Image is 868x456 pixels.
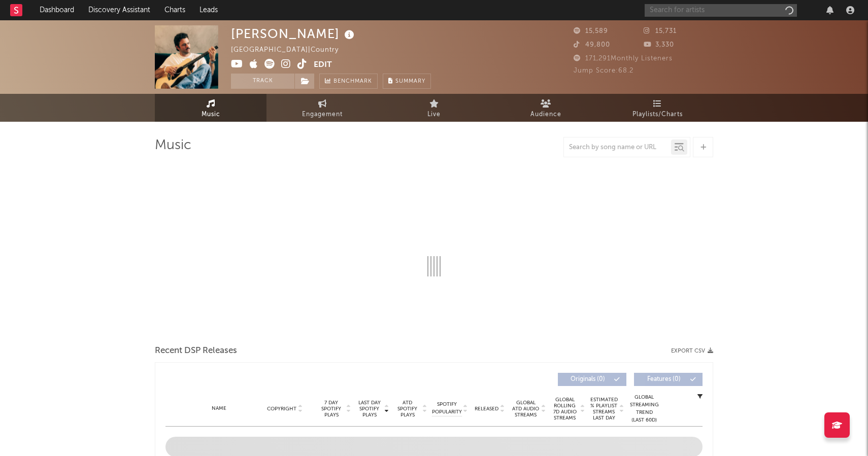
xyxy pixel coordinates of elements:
span: Audience [530,109,561,121]
span: Copyright [267,406,296,412]
span: Recent DSP Releases [155,345,237,357]
button: Track [231,74,294,89]
span: Playlists/Charts [632,109,683,121]
input: Search for artists [645,4,797,17]
a: Engagement [266,94,378,122]
span: Jump Score: 68.2 [574,67,633,74]
a: Benchmark [319,74,378,89]
span: Global ATD Audio Streams [512,400,540,418]
span: 171,291 Monthly Listeners [574,55,673,62]
button: Summary [383,74,431,89]
span: Global Rolling 7D Audio Streams [551,397,579,421]
div: [PERSON_NAME] [231,25,357,42]
button: Originals(0) [558,373,626,386]
a: Playlists/Charts [602,94,713,122]
span: Spotify Popularity [432,401,462,416]
button: Export CSV [671,348,713,354]
button: Features(0) [634,373,703,386]
span: 3,330 [644,42,674,48]
span: 15,589 [574,28,608,34]
span: Released [475,406,498,412]
span: ATD Spotify Plays [394,400,421,418]
span: Engagement [302,109,343,121]
a: Music [155,94,266,122]
button: Edit [314,59,332,72]
div: Name [186,405,252,412]
span: Summary [395,79,425,84]
span: Estimated % Playlist Streams Last Day [590,397,618,421]
a: Audience [490,94,602,122]
span: 7 Day Spotify Plays [318,400,345,418]
span: Music [202,109,220,121]
span: Features ( 0 ) [641,376,687,382]
div: Global Streaming Trend (Last 60D) [629,394,659,424]
div: [GEOGRAPHIC_DATA] | Country [231,44,350,56]
span: Originals ( 0 ) [564,376,611,382]
span: Last Day Spotify Plays [356,400,383,418]
span: Live [427,109,441,121]
span: 15,731 [644,28,677,34]
span: 49,800 [574,42,610,48]
input: Search by song name or URL [564,144,671,152]
a: Live [378,94,490,122]
span: Benchmark [333,76,372,88]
